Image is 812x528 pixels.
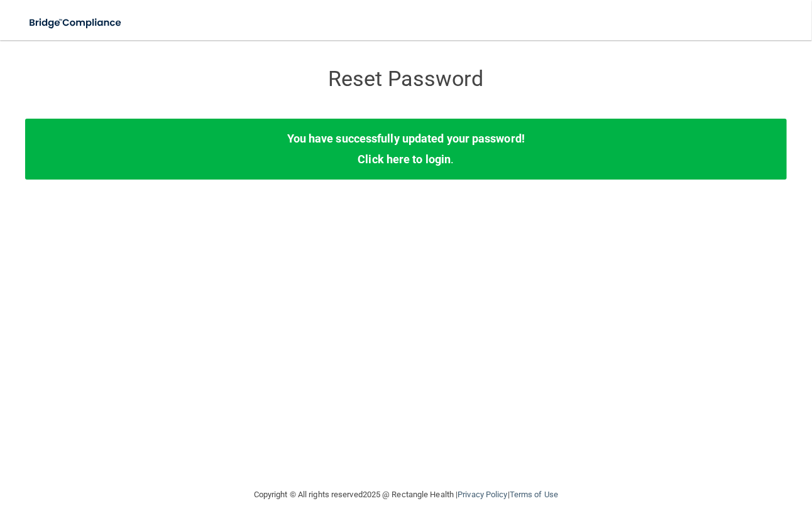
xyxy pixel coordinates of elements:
[458,490,507,499] a: Privacy Policy
[287,132,525,145] b: You have successfully updated your password!
[177,475,635,515] div: Copyright © All rights reserved 2025 @ Rectangle Health | |
[177,67,635,90] h3: Reset Password
[25,119,787,179] div: .
[19,10,133,36] img: bridge_compliance_login_screen.278c3ca4.svg
[510,490,558,499] a: Terms of Use
[358,153,451,166] a: Click here to login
